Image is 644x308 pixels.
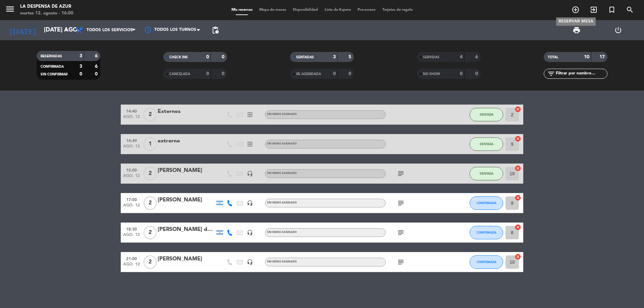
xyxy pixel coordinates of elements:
[5,23,41,38] i: [DATE]
[123,233,140,240] span: ago. 12
[41,73,67,76] span: SIN CONFIRMAR
[470,137,503,151] button: SENTADA
[247,112,253,118] i: exit_to_app
[397,170,405,178] i: subject
[333,55,336,59] strong: 3
[95,54,99,58] strong: 6
[555,70,607,77] input: Filtrar por nombre...
[123,254,140,262] span: 21:00
[144,196,157,210] span: 2
[289,8,321,12] span: Disponibilidad
[423,56,439,59] span: SERVIDAS
[123,166,140,174] span: 15:00
[470,196,503,210] button: CONFIRMADA
[515,194,521,201] i: cancel
[5,4,15,14] i: menu
[348,71,353,76] strong: 0
[267,260,297,263] span: Sin menú asignado
[206,71,209,76] strong: 0
[321,8,354,12] span: Lista de Espera
[228,8,256,12] span: Mis reservas
[158,137,215,145] div: extrerno
[169,72,190,76] span: CANCELADA
[460,71,463,76] strong: 0
[87,28,133,33] span: Todos los servicios
[267,113,297,116] span: Sin menú asignado
[144,226,157,239] span: 2
[158,225,215,234] div: [PERSON_NAME] de la [PERSON_NAME]
[548,56,558,59] span: TOTAL
[397,199,405,207] i: subject
[144,167,157,180] span: 2
[79,72,82,76] strong: 0
[515,165,521,172] i: cancel
[247,171,253,177] i: headset_mic
[333,71,336,76] strong: 0
[597,20,639,40] div: LOG OUT
[158,196,215,204] div: [PERSON_NAME]
[20,3,73,10] div: La Despensa de Azur
[123,195,140,203] span: 17:00
[379,8,416,12] span: Tarjetas de regalo
[626,6,634,14] i: search
[397,258,405,266] i: subject
[470,255,503,269] button: CONFIRMADA
[423,72,440,76] span: NO SHOW
[123,203,140,211] span: ago. 12
[475,55,479,59] strong: 6
[169,56,188,59] span: CHECK INS
[480,142,493,146] span: SENTADA
[515,253,521,260] i: cancel
[590,6,598,14] i: exit_to_app
[354,8,379,12] span: Pre-acceso
[547,70,555,78] i: filter_list
[158,166,215,175] div: [PERSON_NAME]
[475,71,479,76] strong: 0
[480,113,493,116] span: SENTADA
[480,172,493,175] span: SENTADA
[247,230,253,236] i: headset_mic
[267,142,297,145] span: Sin menú asignado
[614,26,622,34] i: power_settings_new
[144,255,157,269] span: 2
[267,201,297,204] span: Sin menú asignado
[211,26,219,34] span: pending_actions
[247,141,253,147] i: exit_to_app
[397,229,405,237] i: subject
[296,72,321,76] span: RE AGENDADA
[222,55,226,59] strong: 0
[477,231,496,234] span: CONFIRMADA
[79,64,82,69] strong: 3
[608,6,616,14] i: turned_in_not
[599,55,606,59] strong: 17
[515,224,521,231] i: cancel
[144,108,157,121] span: 2
[572,6,580,14] i: add_circle_outline
[515,135,521,142] i: cancel
[348,55,353,59] strong: 5
[62,26,70,34] i: arrow_drop_down
[267,172,297,175] span: Sin menú asignado
[584,55,589,59] strong: 10
[158,107,215,116] div: Externos
[123,136,140,144] span: 14:49
[296,56,314,59] span: SENTADAS
[460,55,463,59] strong: 4
[123,144,140,152] span: ago. 12
[247,259,253,265] i: headset_mic
[20,10,73,17] div: martes 12. agosto - 16:00
[158,255,215,263] div: [PERSON_NAME]
[573,26,581,34] span: print
[477,201,496,205] span: CONFIRMADA
[470,226,503,239] button: CONFIRMADA
[95,64,99,69] strong: 6
[256,8,289,12] span: Mapa de mesas
[95,72,99,76] strong: 0
[206,55,209,59] strong: 0
[123,107,140,115] span: 14:40
[41,65,64,68] span: CONFIRMADA
[477,260,496,264] span: CONFIRMADA
[515,106,521,113] i: cancel
[470,108,503,121] button: SENTADA
[5,4,15,16] button: menu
